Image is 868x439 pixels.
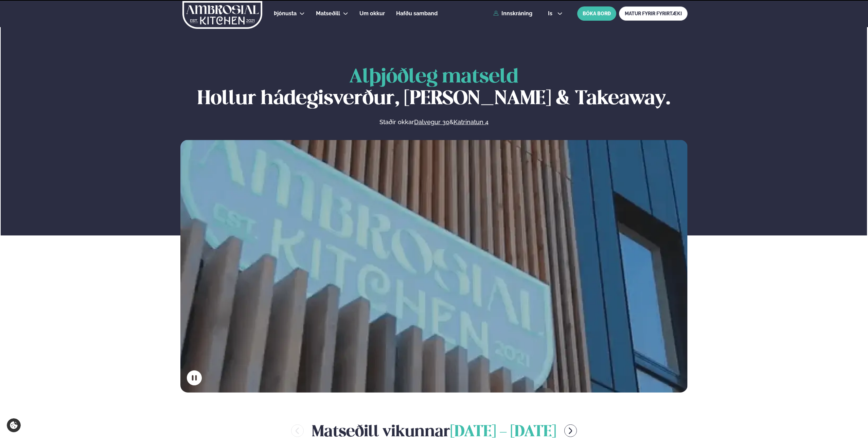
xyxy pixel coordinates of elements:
img: logo [182,1,263,29]
h1: Hollur hádegisverður, [PERSON_NAME] & Takeaway. [180,66,688,110]
p: Staðir okkar & [305,118,562,126]
a: Katrinatun 4 [454,118,489,126]
button: menu-btn-left [291,424,304,437]
span: Þjónusta [274,10,297,17]
a: Innskráning [493,11,532,17]
span: Um okkur [359,10,385,17]
a: Matseðill [316,9,340,18]
a: Um okkur [359,9,385,18]
a: Cookie settings [7,418,21,432]
a: MATUR FYRIR FYRIRTÆKI [619,6,688,21]
span: Alþjóðleg matseld [349,68,518,87]
a: Þjónusta [274,9,297,18]
a: Dalvegur 30 [414,118,449,126]
button: BÓKA BORÐ [577,6,616,21]
button: is [543,11,568,16]
span: Hafðu samband [396,10,438,17]
span: Matseðill [316,10,340,17]
a: Hafðu samband [396,9,438,18]
button: menu-btn-right [564,424,577,437]
span: is [548,11,554,16]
